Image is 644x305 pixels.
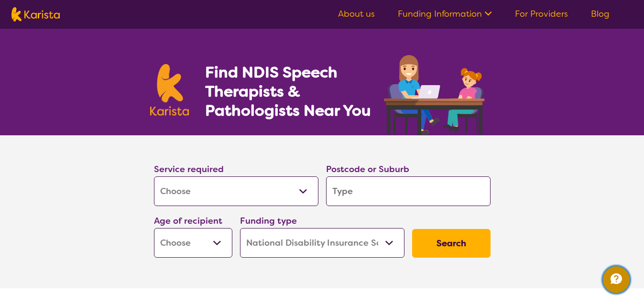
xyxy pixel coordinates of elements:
h1: Find NDIS Speech Therapists & Pathologists Near You [205,63,382,120]
button: Channel Menu [603,266,630,293]
img: Karista logo [11,7,60,22]
label: Postcode or Suburb [326,163,409,175]
label: Funding type [240,215,297,227]
label: Age of recipient [154,215,222,227]
label: Service required [154,163,224,175]
a: Blog [591,8,610,20]
a: For Providers [515,8,568,20]
a: Funding Information [398,8,492,20]
a: About us [338,8,375,20]
input: Type [326,176,491,206]
button: Search [412,229,491,258]
img: speech-therapy [376,52,494,135]
img: Karista logo [150,64,189,116]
